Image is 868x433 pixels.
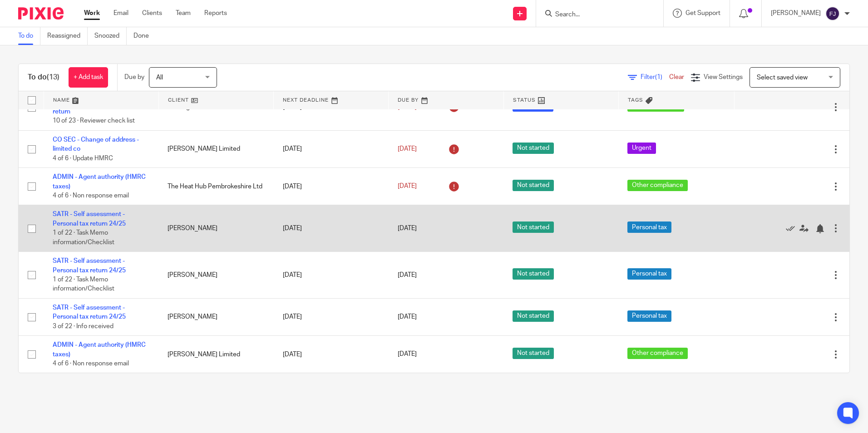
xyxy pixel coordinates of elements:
[158,168,273,205] td: The Heat Hub Pembrokeshire Ltd
[204,9,227,18] a: Reports
[158,252,273,299] td: [PERSON_NAME]
[274,131,389,168] td: [DATE]
[53,174,146,189] a: ADMIN - Agent authority (HMRC taxes)
[176,9,191,18] a: Team
[156,74,163,81] span: All
[53,276,114,292] span: 1 of 22 · Task Memo information/Checklist
[686,10,720,16] span: Get Support
[274,252,389,299] td: [DATE]
[398,183,417,190] span: [DATE]
[84,9,100,18] a: Work
[47,27,88,45] a: Reassigned
[53,155,113,162] span: 4 of 6 · Update HMRC
[513,180,554,191] span: Not started
[124,73,144,82] p: Due by
[133,27,156,45] a: Done
[513,310,554,322] span: Not started
[513,221,554,233] span: Not started
[513,143,554,154] span: Not started
[158,298,273,335] td: [PERSON_NAME]
[274,205,389,252] td: [DATE]
[69,67,108,88] a: + Add task
[113,9,128,18] a: Email
[627,310,671,322] span: Personal tax
[53,211,126,226] a: SATR - Self assessment - Personal tax return 24/25
[627,268,671,280] span: Personal tax
[628,98,643,103] span: Tags
[757,74,808,81] span: Select saved view
[513,348,554,359] span: Not started
[142,9,162,18] a: Clients
[398,146,417,152] span: [DATE]
[28,73,59,82] h1: To do
[398,314,417,320] span: [DATE]
[655,74,662,80] span: (1)
[53,192,129,199] span: 4 of 6 · Non response email
[627,180,688,191] span: Other compliance
[53,258,126,273] a: SATR - Self assessment - Personal tax return 24/25
[398,272,417,278] span: [DATE]
[398,351,417,358] span: [DATE]
[53,230,114,246] span: 1 of 22 · Task Memo information/Checklist
[53,137,139,152] a: CO SEC - Change of address - limited co
[274,298,389,335] td: [DATE]
[771,9,821,18] p: [PERSON_NAME]
[825,6,840,21] img: svg%3E
[627,221,671,233] span: Personal tax
[641,74,669,80] span: Filter
[53,118,135,124] span: 10 of 23 · Reviewer check list
[158,205,273,252] td: [PERSON_NAME]
[94,27,127,45] a: Snoozed
[627,143,656,154] span: Urgent
[786,224,799,233] a: Mark as done
[158,131,273,168] td: [PERSON_NAME] Limited
[627,348,688,359] span: Other compliance
[554,11,636,19] input: Search
[47,74,59,81] span: (13)
[274,336,389,373] td: [DATE]
[18,27,40,45] a: To do
[53,305,126,320] a: SATR - Self assessment - Personal tax return 24/25
[53,360,129,367] span: 4 of 6 · Non response email
[704,74,743,80] span: View Settings
[398,225,417,231] span: [DATE]
[669,74,684,80] a: Clear
[18,7,64,20] img: Pixie
[274,168,389,205] td: [DATE]
[53,342,146,357] a: ADMIN - Agent authority (HMRC taxes)
[513,268,554,280] span: Not started
[158,336,273,373] td: [PERSON_NAME] Limited
[53,323,113,330] span: 3 of 22 · Info received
